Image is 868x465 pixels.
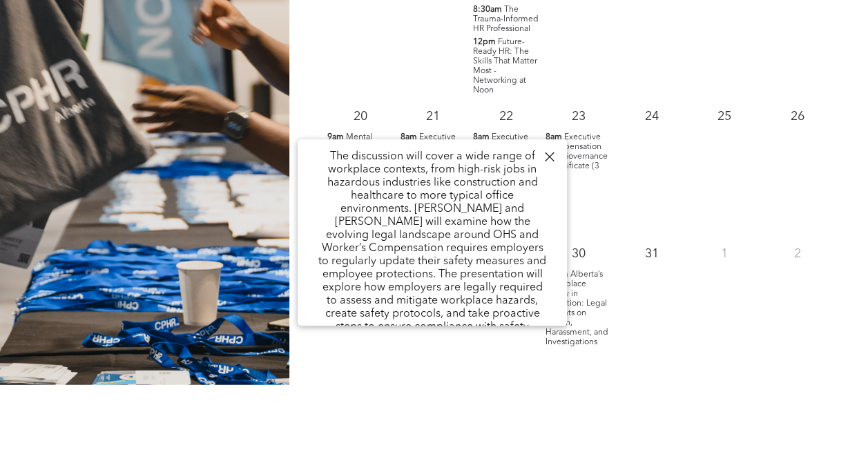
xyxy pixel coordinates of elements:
span: 12pm [473,37,496,47]
p: 26 [784,104,809,129]
span: Executive Compensation and Governance - Certificate (3 days) [546,133,608,180]
span: 8am [400,132,416,142]
p: 20 [348,104,373,129]
p: 31 [639,241,664,266]
span: Alberta’s Workplace Safety in Transition: Legal Insights on Health, Harassment, and Investigations [546,270,608,346]
p: 24 [639,104,664,129]
p: 21 [421,104,445,129]
span: Executive Compensation and Governance - Certificate (3 days) [473,133,535,180]
span: Mental Health Skills Training - Certificate (3 days) [327,133,376,180]
span: The Trauma-Informed HR Professional [473,6,539,33]
span: 9am [327,132,344,142]
p: The discussion will cover a wide range of workplace contexts, from high-risk jobs in hazardous in... [318,150,546,386]
span: 8am [546,132,562,142]
p: 23 [566,104,591,129]
span: 8:30am [473,5,502,14]
p: 30 [566,241,591,266]
span: Executive Compensation and Governance - Certificate (3 days) [400,133,462,180]
p: 22 [494,104,519,129]
span: 8am [473,132,490,142]
p: 1 [712,241,737,266]
p: 25 [712,104,737,129]
span: Future-Ready HR: The Skills That Matter Most - Networking at Noon [473,38,537,95]
p: 2 [784,241,809,266]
